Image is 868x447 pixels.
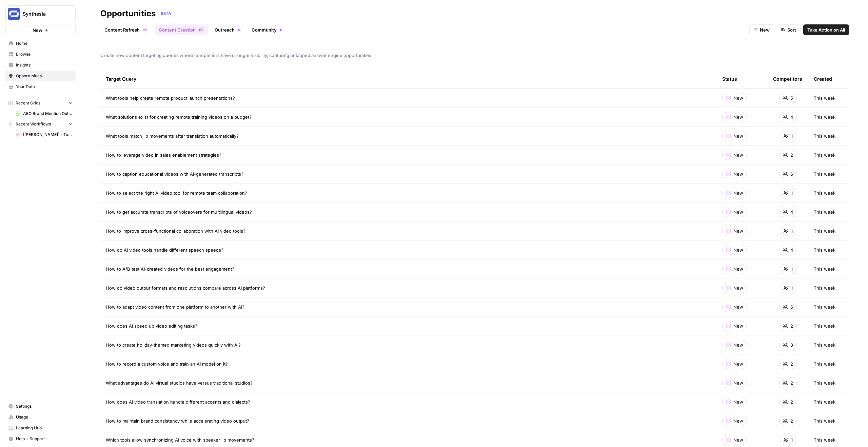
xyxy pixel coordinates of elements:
[814,133,835,139] span: This week
[199,27,201,33] span: 6
[773,70,802,88] div: Competitors
[814,266,835,272] span: This week
[814,436,835,443] span: This week
[733,266,743,272] span: New
[814,417,835,424] span: This week
[16,73,73,79] span: Opportunities
[13,108,76,119] a: AEO Brand Mention Outreach - [PERSON_NAME]
[814,114,835,120] span: This week
[791,133,793,139] span: 1
[198,27,204,33] div: 61
[814,285,835,291] span: This week
[106,171,243,177] span: How to caption educational videos with AI-generated transcripts?
[814,152,835,158] span: This week
[777,24,801,35] button: Sort
[791,190,793,196] span: 1
[33,27,42,34] span: New
[16,414,73,420] span: Usage
[790,304,793,310] span: 6
[733,209,743,215] span: New
[733,436,743,443] span: New
[5,433,76,444] button: Help + Support
[790,417,793,424] span: 2
[814,361,835,367] span: This week
[100,52,849,59] span: Create new content targeting queries where competitors have stronger visibility, capturing untapp...
[106,380,253,386] span: What advantages do AI virtual studios have versus traditional studios?
[749,24,774,35] button: New
[16,40,73,46] span: Home
[16,51,73,57] span: Browse
[814,70,832,88] div: Created
[791,228,793,234] span: 1
[733,380,743,386] span: New
[733,228,743,234] span: New
[106,247,223,253] span: How do AI video tools handle different speech speeds?
[106,190,247,196] span: How to select the right AI video tool for remote team collaboration?
[280,27,282,33] span: 0
[106,209,252,215] span: How to get accurate transcripts of voiceovers for multilingual videos?
[158,10,174,17] div: BETA
[787,26,796,33] span: Sort
[5,71,76,81] a: Opportunities
[5,81,76,92] a: Your Data
[722,70,737,88] div: Status
[733,114,743,120] span: New
[155,24,208,35] a: Content Creation61
[100,8,156,19] div: Opportunities
[733,152,743,158] span: New
[733,95,743,101] span: New
[790,152,793,158] span: 2
[790,209,793,215] span: 4
[106,342,241,348] span: How to create holiday-themed marketing videos quickly with AI?
[106,114,252,120] span: What solutions exist for creating remote training videos on a budget?
[791,266,793,272] span: 1
[5,412,76,423] a: Usage
[790,361,793,367] span: 2
[16,436,73,442] span: Help + Support
[279,27,283,33] div: 0
[23,111,73,117] span: AEO Brand Mention Outreach - [PERSON_NAME]
[790,323,793,329] span: 2
[733,285,743,291] span: New
[733,133,743,139] span: New
[791,436,793,443] span: 1
[211,24,245,35] a: Outreach0
[733,342,743,348] span: New
[13,129,76,140] a: [[PERSON_NAME]] - Tools & Features Pages Refreshe - [MAIN WORKFLOW]
[145,27,147,33] span: 5
[733,417,743,424] span: New
[106,399,250,405] span: How does AI video translation handle different accents and dialects?
[201,27,203,33] span: 1
[106,323,197,329] span: How does AI speed up video editing tasks?
[5,98,76,108] button: Recent Grids
[100,24,152,35] a: Content Refresh25
[5,25,76,35] button: New
[814,228,835,234] span: This week
[733,171,743,177] span: New
[814,190,835,196] span: This week
[733,323,743,329] span: New
[106,266,234,272] span: How to A/B test AI-created videos for the best engagement?
[106,228,245,234] span: How to improve cross-functional collaboration with AI video tools?
[106,152,221,158] span: How to leverage video in sales enablement strategies?
[814,247,835,253] span: This week
[5,401,76,412] a: Settings
[790,399,793,405] span: 2
[142,27,148,33] div: 25
[248,24,287,35] a: Community0
[803,24,849,35] button: Take Action on All
[106,133,239,139] span: What tools match lip movements after translation automatically?
[23,132,73,138] span: [[PERSON_NAME]] - Tools & Features Pages Refreshe - [MAIN WORKFLOW]
[814,304,835,310] span: This week
[733,399,743,405] span: New
[814,399,835,405] span: This week
[106,417,249,424] span: How to maintain brand consistency while accelerating video output?
[791,285,793,291] span: 1
[733,247,743,253] span: New
[814,171,835,177] span: This week
[16,121,51,127] span: Recent Workflows
[760,26,770,33] span: New
[814,323,835,329] span: This week
[814,95,835,101] span: This week
[5,60,76,71] a: Insights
